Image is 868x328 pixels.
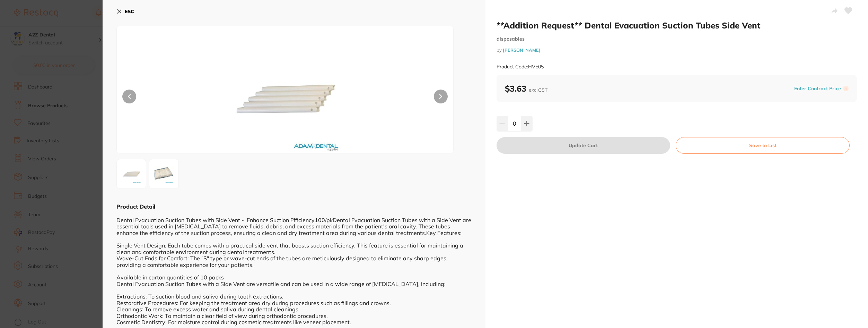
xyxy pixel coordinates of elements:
[529,87,547,93] span: excl. GST
[792,85,843,92] button: Enter Contract Price
[116,203,155,210] b: Product Detail
[497,137,670,154] button: Update Cart
[505,83,547,94] b: $3.63
[119,161,144,186] img: LmpwZw
[116,6,134,17] button: ESC
[125,8,134,15] b: ESC
[497,64,544,70] small: Product Code: HVE05
[843,86,849,91] label: i
[497,20,857,31] h2: **Addition Request** Dental Evacuation Suction Tubes Side Vent
[676,137,850,154] button: Save to List
[497,36,857,42] small: disposables
[503,47,541,53] a: [PERSON_NAME]
[151,161,176,186] img: XzIuanBn
[497,48,857,53] small: by
[184,43,386,153] img: LmpwZw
